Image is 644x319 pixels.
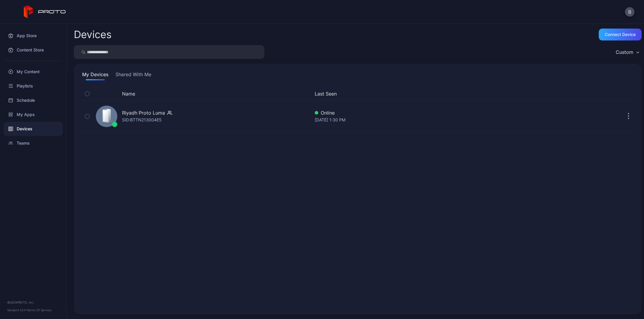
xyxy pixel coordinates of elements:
div: Options [623,90,634,97]
a: App Store [4,29,63,43]
div: Online [315,109,559,116]
div: Update Device [562,90,615,97]
a: Schedule [4,93,63,107]
button: B [625,7,634,17]
a: Content Store [4,43,63,57]
a: Playlists [4,79,63,93]
span: Version 1.13.1 • [7,308,27,312]
div: [DATE] 1:30 PM [315,116,559,123]
a: My Apps [4,107,63,122]
button: Shared With Me [114,71,152,80]
a: My Content [4,65,63,79]
button: Custom [613,45,642,59]
h2: Devices [74,29,112,40]
div: Custom [616,49,633,55]
button: Name [122,90,135,97]
button: Connect device [599,29,642,40]
a: Teams [4,136,63,150]
div: Riyadh Proto Luma [122,109,165,116]
a: Devices [4,122,63,136]
button: My Devices [81,71,110,80]
a: Terms Of Service [27,308,52,312]
button: Last Seen [315,90,557,97]
div: Connect device [605,32,636,37]
div: SID: BTTN213004E5 [122,116,162,123]
div: © 2025 PROTO, Inc. [7,300,59,305]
